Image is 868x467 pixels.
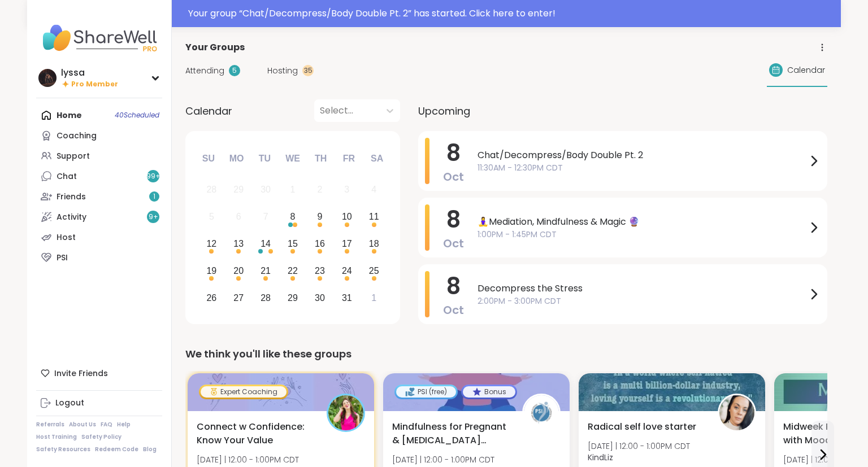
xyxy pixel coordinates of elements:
span: 8 [446,270,461,302]
span: Calendar [787,64,825,76]
div: Mo [224,146,249,171]
div: 24 [342,263,352,278]
div: 12 [206,236,216,251]
div: 14 [261,236,271,251]
div: 26 [206,290,216,305]
div: 16 [315,236,325,251]
span: [DATE] | 12:00 - 1:00PM CDT [392,454,494,465]
div: month 2025-10 [198,176,387,311]
span: Calendar [185,103,232,119]
div: Not available Sunday, September 28th, 2025 [199,178,224,202]
a: FAQ [101,421,112,429]
div: Choose Tuesday, October 14th, 2025 [254,232,278,256]
a: Redeem Code [95,446,138,453]
div: Not available Monday, October 6th, 2025 [227,205,251,229]
div: Bonus [463,386,515,398]
img: PSIHost2 [524,395,559,430]
a: Coaching [36,125,162,146]
div: 6 [236,209,241,224]
div: 18 [369,236,379,251]
div: 30 [315,290,325,305]
div: Choose Monday, October 20th, 2025 [227,259,251,283]
div: Not available Wednesday, October 1st, 2025 [281,178,305,202]
a: Host [36,227,162,247]
div: 28 [261,290,271,305]
span: 8 [446,137,461,169]
span: Your Groups [185,41,245,54]
span: Mindfulness for Pregnant & [MEDICAL_DATA] Parents [392,420,510,447]
div: 8 [290,209,296,224]
div: Not available Monday, September 29th, 2025 [227,178,251,202]
div: Choose Monday, October 27th, 2025 [227,286,251,310]
a: PSI [36,247,162,268]
a: Host Training [36,433,77,441]
div: Support [57,151,90,162]
img: lyssa [38,69,57,87]
div: 2 [317,182,322,197]
span: Hosting [267,65,298,77]
div: PSI (free) [396,386,456,398]
a: About Us [69,421,96,429]
span: 11:30AM - 12:30PM CDT [478,162,807,174]
div: Tu [252,146,277,171]
div: Not available Friday, October 3rd, 2025 [335,178,359,202]
div: Choose Saturday, October 25th, 2025 [362,259,386,283]
div: Not available Tuesday, September 30th, 2025 [254,178,278,202]
div: Host [57,232,76,243]
div: 22 [288,263,298,278]
div: Choose Wednesday, October 22nd, 2025 [281,259,305,283]
div: 5 [209,209,214,224]
div: Choose Saturday, October 18th, 2025 [362,232,386,256]
div: Choose Friday, October 10th, 2025 [335,205,359,229]
div: Choose Wednesday, October 8th, 2025 [281,205,305,229]
div: Friends [57,191,86,203]
a: Activity9+ [36,207,162,227]
div: Choose Friday, October 24th, 2025 [335,259,359,283]
b: KindLiz [588,452,613,463]
span: Upcoming [418,103,470,119]
div: Choose Wednesday, October 15th, 2025 [281,232,305,256]
span: 2:00PM - 3:00PM CDT [478,295,807,307]
div: Choose Thursday, October 16th, 2025 [308,232,332,256]
div: Choose Friday, October 17th, 2025 [335,232,359,256]
div: PSI [57,252,68,264]
span: Attending [185,65,224,77]
a: Blog [143,446,157,453]
div: Not available Tuesday, October 7th, 2025 [254,205,278,229]
a: Safety Resources [36,446,90,453]
div: We think you'll like these groups [185,346,827,362]
div: 19 [206,263,216,278]
div: 29 [288,290,298,305]
a: Logout [36,393,162,413]
div: 17 [342,236,352,251]
div: 13 [233,236,244,251]
a: Friends1 [36,186,162,207]
div: Chat [57,171,77,182]
div: Choose Tuesday, October 28th, 2025 [254,286,278,310]
div: 29 [233,182,244,197]
span: Connect w Confidence: Know Your Value [197,420,314,447]
div: Choose Monday, October 13th, 2025 [227,232,251,256]
div: Choose Tuesday, October 21st, 2025 [254,259,278,283]
div: Sa [364,146,389,171]
div: lyssa [61,67,118,79]
a: Chat99+ [36,166,162,186]
div: Choose Sunday, October 26th, 2025 [199,286,224,310]
div: Not available Sunday, October 5th, 2025 [199,205,224,229]
span: 1 [153,192,155,202]
div: 7 [263,209,268,224]
div: 31 [342,290,352,305]
img: ShareWell Nav Logo [36,18,162,58]
div: 11 [369,209,379,224]
div: Choose Thursday, October 9th, 2025 [308,205,332,229]
span: Oct [443,302,464,318]
span: Radical self love starter [588,420,696,434]
div: Choose Friday, October 31st, 2025 [335,286,359,310]
div: 35 [302,65,314,76]
a: Support [36,146,162,166]
div: 21 [261,263,271,278]
div: Not available Saturday, October 4th, 2025 [362,178,386,202]
img: stephaniemthoma [328,395,363,430]
div: 27 [233,290,244,305]
div: Invite Friends [36,363,162,383]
